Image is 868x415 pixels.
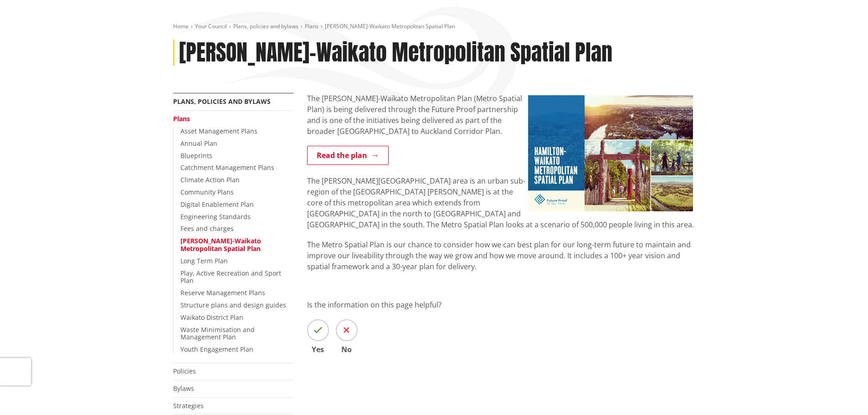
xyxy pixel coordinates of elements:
nav: breadcrumb [173,23,695,31]
a: Community Plans [180,188,234,196]
p: The [PERSON_NAME]-Waikato Metropolitan Plan (Metro Spatial Plan) is being delivered through the F... [307,93,695,137]
a: [PERSON_NAME]-Waikato Metropolitan Spatial Plan [180,236,261,253]
a: Plans, policies and bylaws [233,22,298,30]
a: Youth Engagement Plan [180,345,253,354]
a: Engineering Standards [180,212,251,221]
a: Fees and charges [180,224,234,233]
a: Reserve Management Plans [180,288,265,297]
span: [PERSON_NAME]-Waikato Metropolitan Spatial Plan [325,22,455,30]
a: Annual Plan [180,139,217,148]
a: Asset Management Plans [180,127,257,135]
a: Bylaws [173,384,194,393]
iframe: Messenger Launcher [826,377,859,410]
a: Blueprints [180,151,212,160]
a: Read the plan [307,146,389,165]
a: Waikato District Plan [180,313,243,322]
a: Your Council [195,22,227,30]
a: Plans [173,114,190,123]
h1: [PERSON_NAME]-Waikato Metropolitan Spatial Plan [179,40,612,66]
span: Yes [307,346,329,353]
img: Hamilton-Waikato Metropolitan Spatial Plan [528,95,693,211]
a: Catchment Management Plans [180,163,274,172]
p: Is the information on this page helpful? [307,299,695,310]
a: Plans, policies and bylaws [173,97,271,106]
a: Strategies [173,401,204,410]
a: Home [173,22,189,30]
a: Waste Minimisation and Management Plan [180,325,255,342]
a: Digital Enablement Plan [180,200,254,209]
a: Plans [305,22,318,30]
span: No [336,346,358,353]
p: The Metro Spatial Plan is our chance to consider how we can best plan for our long-term future to... [307,239,695,272]
a: Climate Action Plan [180,175,240,184]
a: Long Term Plan [180,256,228,265]
a: Policies [173,367,196,375]
a: Play, Active Recreation and Sport Plan [180,269,281,285]
p: The [PERSON_NAME][GEOGRAPHIC_DATA] area is an urban sub-region of the [GEOGRAPHIC_DATA] [PERSON_N... [307,175,695,230]
a: Structure plans and design guides [180,301,286,309]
